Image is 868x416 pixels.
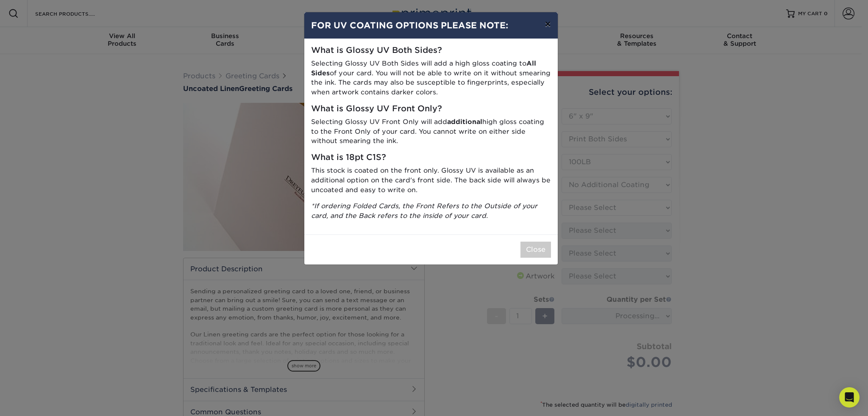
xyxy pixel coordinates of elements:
[311,19,551,32] h4: FOR UV COATING OPTIONS PLEASE NOTE:
[520,242,551,258] button: Close
[311,166,551,195] p: This stock is coated on the front only. Glossy UV is available as an additional option on the car...
[839,387,860,408] div: Open Intercom Messenger
[311,59,536,77] strong: All Sides
[311,46,551,55] h5: What is Glossy UV Both Sides?
[311,59,551,97] p: Selecting Glossy UV Both Sides will add a high gloss coating to of your card. You will not be abl...
[538,12,557,36] button: ×
[311,153,551,163] h5: What is 18pt C1S?
[447,118,482,126] strong: additional
[311,117,551,146] p: Selecting Glossy UV Front Only will add high gloss coating to the Front Only of your card. You ca...
[311,202,537,220] i: *If ordering Folded Cards, the Front Refers to the Outside of your card, and the Back refers to t...
[311,104,551,114] h5: What is Glossy UV Front Only?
